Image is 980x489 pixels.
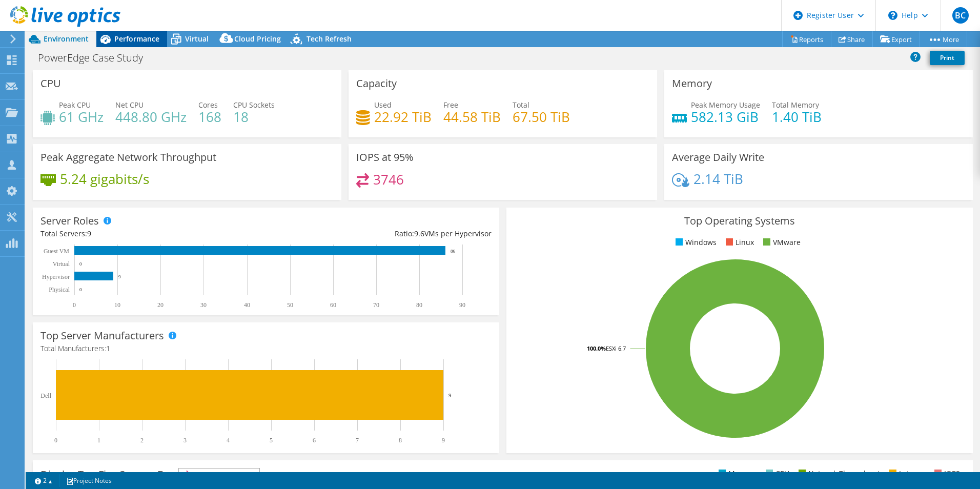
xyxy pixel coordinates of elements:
[40,78,61,89] h3: CPU
[244,301,250,309] text: 40
[44,248,69,255] text: Guest VM
[723,237,754,248] li: Linux
[53,260,70,268] text: Virtual
[198,111,221,123] h4: 168
[399,437,402,444] text: 8
[459,301,465,309] text: 90
[888,11,897,20] svg: \n
[42,273,70,280] text: Hypervisor
[716,468,757,479] li: Memory
[233,100,275,110] span: CPU Sockets
[356,78,397,89] h3: Capacity
[270,437,273,444] text: 5
[73,301,76,309] text: 0
[887,468,925,479] li: Latency
[513,111,570,123] h4: 67.50 TiB
[761,237,801,248] li: VMware
[930,51,965,65] a: Print
[606,344,626,352] tspan: ESXi 6.7
[115,111,187,123] h4: 448.80 GHz
[307,34,352,44] span: Tech Refresh
[179,468,259,481] span: IOPS
[114,34,159,44] span: Performance
[140,437,144,444] text: 2
[952,7,969,24] span: BC
[693,173,743,185] h4: 2.14 TiB
[49,286,70,293] text: Physical
[356,437,359,444] text: 7
[233,111,275,123] h4: 18
[442,437,445,444] text: 9
[183,437,187,444] text: 3
[40,392,51,399] text: Dell
[448,392,452,398] text: 9
[97,437,100,444] text: 1
[33,52,159,64] h1: PowerEdge Case Study
[513,100,529,110] span: Total
[443,100,458,110] span: Free
[40,215,99,227] h3: Server Roles
[691,111,760,123] h4: 582.13 GiB
[356,152,414,163] h3: IOPS at 95%
[374,111,432,123] h4: 22.92 TiB
[106,343,110,353] span: 1
[772,100,819,110] span: Total Memory
[200,301,207,309] text: 30
[330,301,336,309] text: 60
[60,173,149,185] h4: 5.24 gigabits/s
[157,301,164,309] text: 20
[691,100,760,110] span: Peak Memory Usage
[40,343,492,354] h4: Total Manufacturers:
[287,301,293,309] text: 50
[40,152,216,163] h3: Peak Aggregate Network Throughput
[416,301,422,309] text: 80
[831,31,873,47] a: Share
[514,215,965,227] h3: Top Operating Systems
[313,437,316,444] text: 6
[118,274,121,279] text: 9
[673,237,717,248] li: Windows
[79,287,82,292] text: 0
[87,229,91,238] span: 9
[40,330,164,341] h3: Top Server Manufacturers
[443,111,501,123] h4: 44.58 TiB
[198,100,218,110] span: Cores
[44,34,89,44] span: Environment
[54,437,57,444] text: 0
[796,468,880,479] li: Network Throughput
[59,474,119,487] a: Project Notes
[28,474,59,487] a: 2
[234,34,281,44] span: Cloud Pricing
[374,100,392,110] span: Used
[872,31,920,47] a: Export
[782,31,831,47] a: Reports
[114,301,120,309] text: 10
[932,468,960,479] li: IOPS
[772,111,822,123] h4: 1.40 TiB
[414,229,424,238] span: 9.6
[672,78,712,89] h3: Memory
[115,100,144,110] span: Net CPU
[373,174,404,185] h4: 3746
[763,468,789,479] li: CPU
[227,437,230,444] text: 4
[266,228,492,239] div: Ratio: VMs per Hypervisor
[672,152,764,163] h3: Average Daily Write
[79,261,82,267] text: 0
[185,34,209,44] span: Virtual
[59,100,91,110] span: Peak CPU
[40,228,266,239] div: Total Servers:
[451,249,456,254] text: 86
[59,111,104,123] h4: 61 GHz
[373,301,379,309] text: 70
[920,31,967,47] a: More
[587,344,606,352] tspan: 100.0%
